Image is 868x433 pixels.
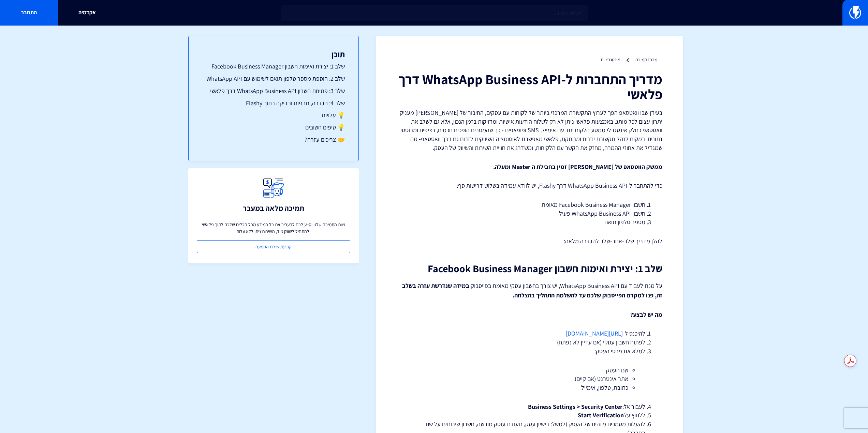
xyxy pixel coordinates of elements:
[528,403,622,411] strong: Business Settings > Security Center
[202,135,345,144] a: 🤝 צריכים עזרה?
[413,329,645,338] li: להיכנס ל-
[396,263,662,274] h2: שלב 1: יצירת ואימות חשבון Facebook Business Manager
[493,163,662,171] strong: ממשק הווטסאפ של [PERSON_NAME] זמין בחבילת ה Master ומעלה.
[413,402,645,411] li: לעבור אל:
[396,72,662,102] h1: מדריך התחברות ל-WhatsApp Business API דרך פלאשי
[413,411,645,420] li: ללחוץ על
[413,218,645,227] li: מספר טלפון תואם
[635,57,657,63] a: מרכז תמיכה
[202,62,345,71] a: שלב 1: יצירת ואימות חשבון Facebook Business Manager
[197,221,350,235] p: צוות התמיכה שלנו יסייע לכם להעביר את כל המידע מכל הכלים שלכם לתוך פלאשי ולהתחיל לשווק מיד, השירות...
[413,338,645,347] li: לפתוח חשבון עסקי (אם עדיין לא נפתח)
[430,383,628,392] li: כתובת, טלפון, אימייל
[630,311,662,319] strong: מה יש לבצע?
[566,329,623,337] a: [URL][DOMAIN_NAME]
[413,347,645,392] li: למלא את פרטי העסק:
[396,237,662,246] p: להלן מדריך שלב-אחר-שלב להגדרה מלאה:
[202,99,345,108] a: שלב 4: הגדרה, תבניות ובדיקה בתוך Flashy
[243,204,304,212] h3: תמיכה מלאה במעבר
[413,209,645,218] li: חשבון WhatsApp Business API פעיל
[430,374,628,383] li: אתר אינטרנט (אם קיים)
[430,366,628,375] li: שם העסק
[197,240,350,253] a: קביעת שיחת הטמעה
[601,57,620,63] a: אינטגרציות
[396,108,662,152] p: בעידן שבו וואטסאפ הפך לערוץ התקשורת המרכזי ביותר של לקוחות עם עסקים, החיבור של [PERSON_NAME] מעני...
[202,87,345,95] a: שלב 3: פתיחת חשבון WhatsApp Business API דרך פלאשי
[202,74,345,83] a: שלב 2: הוספת מספר טלפון תואם לשימוש עם WhatsApp API
[281,5,588,21] input: חיפוש מהיר...
[202,123,345,132] a: 💡 טיפים חשובים
[413,200,645,209] li: חשבון Facebook Business Manager מאומת
[578,411,624,419] strong: Start Verification
[202,50,345,59] h3: תוכן
[202,111,345,120] a: 💡 עלויות
[402,282,662,299] strong: במידה שנדרשת עזרה בשלב זה, פנו למקדם הפייסבוק שלכם עד להשלמת התהליך בהצלחה.
[396,181,662,190] p: כדי להתחבר ל-WhatsApp Business API דרך Flashy, יש לוודא עמידה בשלוש דרישות סף:
[396,281,662,300] p: על מנת לעבוד עם WhatsApp Business API, יש צורך בחשבון עסקי מאומת בפייסבוק.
